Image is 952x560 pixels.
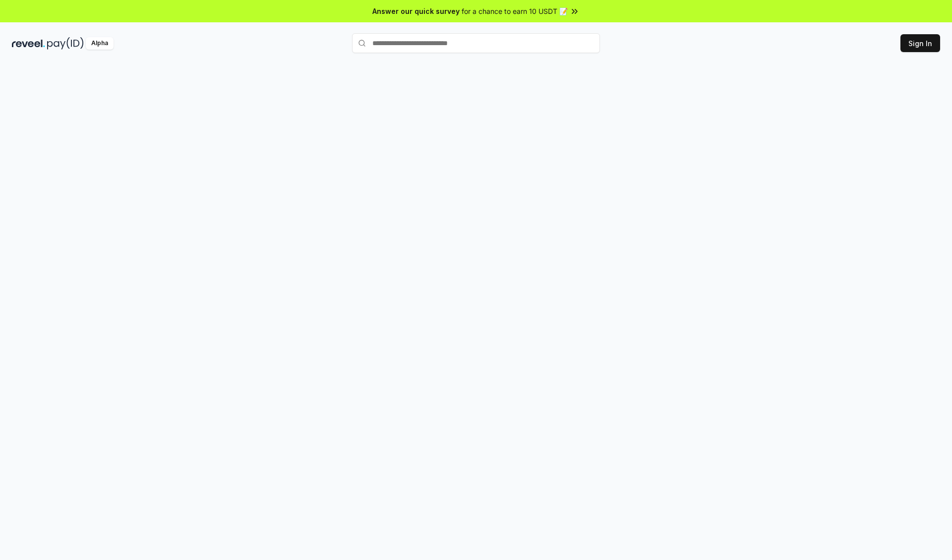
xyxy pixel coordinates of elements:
span: for a chance to earn 10 USDT 📝 [462,6,568,16]
img: pay_id [47,37,84,50]
span: Answer our quick survey [372,6,460,16]
img: reveel_dark [12,37,45,50]
button: Sign In [900,34,940,52]
div: Alpha [86,37,114,50]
